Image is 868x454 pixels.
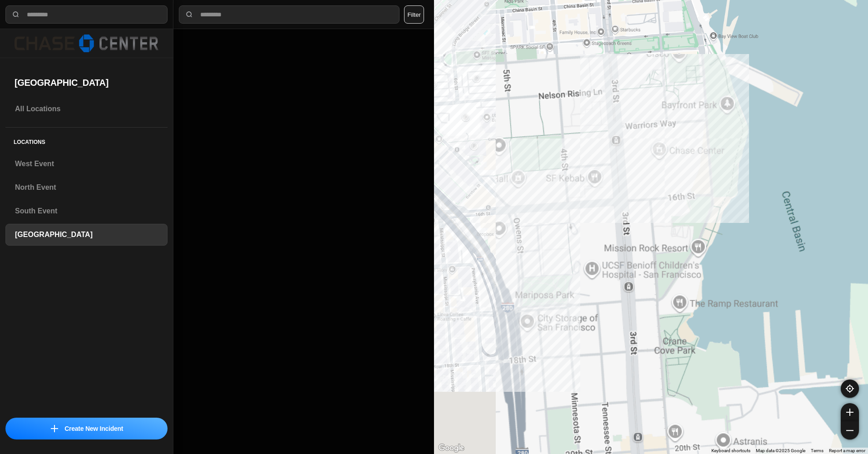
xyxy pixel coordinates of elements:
[841,403,859,421] button: zoom-in
[841,380,859,398] button: recenter
[64,424,123,433] p: Create New Incident
[15,104,158,114] h3: All Locations
[811,448,824,453] a: Terms (opens in new tab)
[15,35,158,52] img: logo
[15,158,158,169] h3: West Event
[841,421,859,439] button: zoom-out
[5,177,168,198] a: North Event
[15,206,158,217] h3: South Event
[15,182,158,193] h3: North Event
[185,10,194,19] img: search
[5,224,168,246] a: [GEOGRAPHIC_DATA]
[5,128,168,153] h5: Locations
[846,385,854,393] img: recenter
[5,98,168,120] a: All Locations
[404,5,424,24] button: Filter
[711,448,750,454] button: Keyboard shortcuts
[15,229,158,240] h3: [GEOGRAPHIC_DATA]
[5,200,168,222] a: South Event
[11,10,20,19] img: search
[756,448,805,453] span: Map data ©2025 Google
[436,442,466,454] a: Open this area in Google Maps (opens a new window)
[829,448,865,453] a: Report a map error
[5,418,168,439] button: iconCreate New Incident
[846,409,853,416] img: zoom-in
[5,153,168,175] a: West Event
[15,76,158,89] h2: [GEOGRAPHIC_DATA]
[436,442,466,454] img: Google
[51,425,58,432] img: icon
[846,427,853,434] img: zoom-out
